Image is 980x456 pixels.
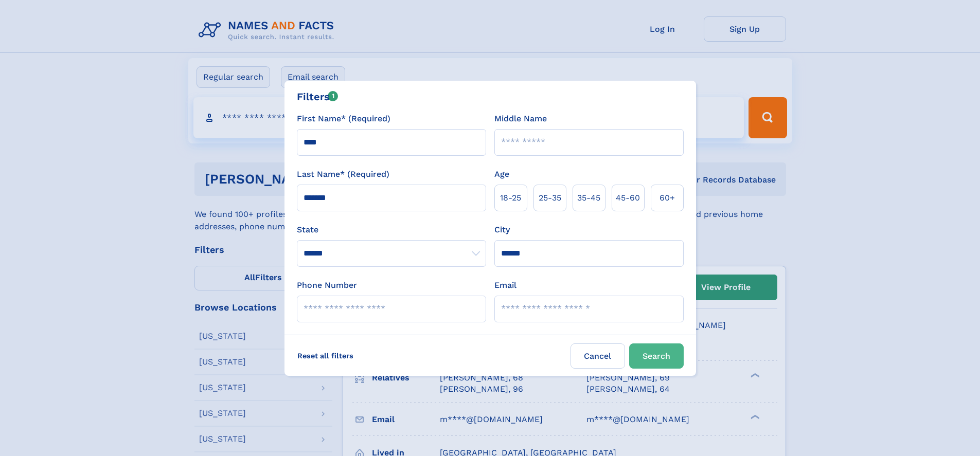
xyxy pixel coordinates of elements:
label: Last Name* (Required) [297,168,389,180]
label: Phone Number [297,279,357,291]
div: Filters [297,89,338,104]
label: Middle Name [494,113,547,125]
label: Age [494,168,509,180]
span: 25‑35 [539,192,561,204]
label: City [494,224,510,236]
label: First Name* (Required) [297,113,390,125]
label: Email [494,279,516,291]
span: 35‑45 [577,192,600,204]
span: 18‑25 [500,192,521,204]
span: 60+ [660,192,675,204]
label: Cancel [571,343,625,369]
label: Reset all filters [291,343,360,368]
span: 45‑60 [616,192,640,204]
label: State [297,224,486,236]
button: Search [629,343,684,369]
